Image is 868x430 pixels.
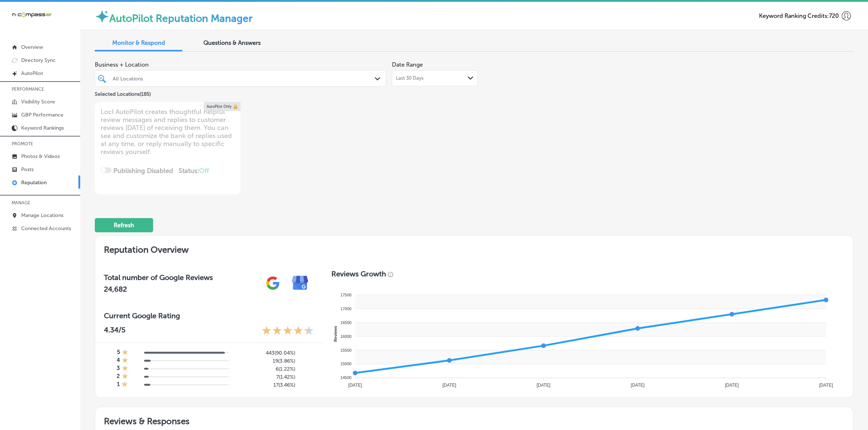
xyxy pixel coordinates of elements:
tspan: [DATE] [631,383,645,388]
span: Keyword Ranking Credits: 720 [759,12,839,19]
h3: Total number of Google Reviews [104,273,213,282]
p: Selected Locations ( 185 ) [95,88,151,97]
h2: Reputation Overview [95,236,853,261]
span: Questions & Answers [203,39,261,46]
tspan: [DATE] [348,383,362,388]
div: All Locations [113,75,375,82]
label: Date Range [392,61,423,68]
tspan: 14500 [340,375,351,380]
p: Reputation [21,180,47,186]
img: gPZS+5FD6qPJAAAAABJRU5ErkJggg== [259,269,287,297]
tspan: 16000 [340,334,351,339]
img: e7ababfa220611ac49bdb491a11684a6.png [287,269,314,297]
div: 1 Star [121,381,128,389]
p: GBP Performance [21,112,63,118]
p: Connected Accounts [21,225,71,232]
div: 1 Star [122,365,128,373]
div: 1 Star [122,357,128,365]
div: 4.34 Stars [262,326,314,337]
label: AutoPilot Reputation Manager [109,12,253,24]
h5: 443 ( 90.04% ) [235,350,295,356]
h4: 3 [117,365,120,373]
tspan: [DATE] [725,383,739,388]
img: autopilot-icon [95,9,109,24]
p: Posts [21,166,34,173]
h4: 1 [117,381,120,389]
tspan: 17500 [340,293,351,297]
div: 1 Star [122,373,128,381]
tspan: 15000 [340,362,351,366]
p: Directory Sync [21,57,56,63]
h3: Current Google Rating [104,311,314,320]
h5: 17 ( 3.46% ) [235,382,295,388]
tspan: [DATE] [442,383,456,388]
h5: 19 ( 3.86% ) [235,358,295,364]
h4: 5 [117,349,120,357]
p: AutoPilot [21,70,43,76]
p: Keyword Rankings [21,125,64,131]
span: Business + Location [95,61,386,68]
h3: Reviews Growth [331,269,386,278]
span: Last 30 Days [396,75,424,81]
tspan: [DATE] [819,383,833,388]
p: Manage Locations [21,212,63,218]
button: Refresh [95,218,153,232]
img: 660ab0bf-5cc7-4cb8-ba1c-48b5ae0f18e60NCTV_CLogo_TV_Black_-500x88.png [12,11,52,18]
p: 4.34 /5 [104,326,125,337]
h5: 6 ( 1.22% ) [235,366,295,372]
p: Visibility Score [21,99,55,105]
h4: 2 [117,373,120,381]
text: Reviews [333,326,337,342]
h5: 7 ( 1.42% ) [235,374,295,380]
div: 1 Star [122,349,128,357]
h4: 4 [117,357,120,365]
h2: 24,682 [104,285,213,293]
tspan: 16500 [340,320,351,325]
p: Overview [21,44,43,50]
tspan: 17000 [340,307,351,311]
span: Monitor & Respond [112,39,165,46]
p: Photos & Videos [21,153,60,159]
tspan: [DATE] [537,383,550,388]
tspan: 15500 [340,348,351,352]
